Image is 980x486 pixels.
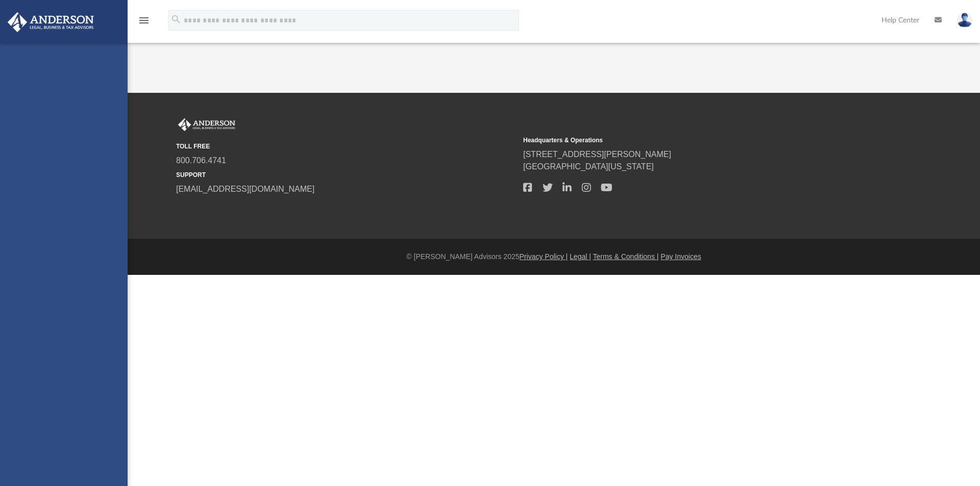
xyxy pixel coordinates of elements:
i: search [170,14,182,25]
i: menu [138,14,150,27]
a: Pay Invoices [660,252,701,261]
img: User Pic [957,13,972,28]
a: Terms & Conditions | [593,252,659,261]
div: © [PERSON_NAME] Advisors 2025 [128,251,980,262]
a: menu [138,19,150,27]
a: Privacy Policy | [520,252,568,261]
a: [GEOGRAPHIC_DATA][US_STATE] [523,162,654,171]
small: Headquarters & Operations [523,136,863,145]
small: TOLL FREE [176,142,516,151]
a: [STREET_ADDRESS][PERSON_NAME] [523,150,671,159]
img: Anderson Advisors Platinum Portal [5,12,97,32]
a: [EMAIL_ADDRESS][DOMAIN_NAME] [176,185,314,193]
img: Anderson Advisors Platinum Portal [176,118,237,132]
a: 800.706.4741 [176,156,226,165]
small: SUPPORT [176,170,516,180]
a: Legal | [570,252,591,261]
